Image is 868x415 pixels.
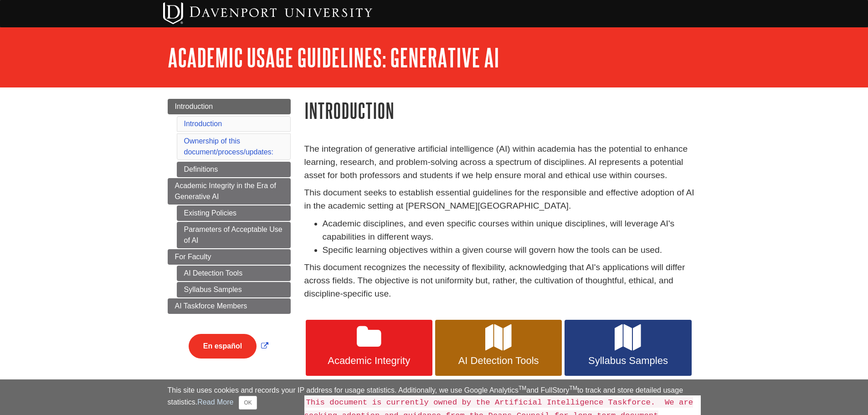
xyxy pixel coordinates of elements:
a: Syllabus Samples [565,320,691,376]
a: Ownership of this document/process/updates: [184,137,274,156]
h1: Introduction [304,99,701,122]
p: This document seeks to establish essential guidelines for the responsible and effective adoption ... [304,186,701,213]
span: Syllabus Samples [571,355,684,367]
span: AI Detection Tools [442,355,555,367]
button: En español [189,334,257,359]
div: This site uses cookies and records your IP address for usage statistics. Additionally, we use Goo... [168,385,701,410]
span: Academic Integrity in the Era of Generative AI [175,182,276,200]
a: For Faculty [168,249,291,265]
a: Academic Integrity in the Era of Generative AI [168,178,291,205]
a: AI Taskforce Members [168,298,291,314]
a: Introduction [184,120,222,128]
li: Specific learning objectives within a given course will govern how the tools can be used. [323,244,701,257]
a: AI Detection Tools [435,320,562,376]
a: Definitions [177,162,291,177]
li: Academic disciplines, and even specific courses within unique disciplines, will leverage AI's cap... [323,217,701,244]
img: Davenport University [163,2,372,24]
span: Academic Integrity [313,355,426,367]
a: Syllabus Samples [177,282,291,297]
a: Link opens in new window [186,342,271,350]
a: Introduction [168,99,291,114]
div: Guide Page Menu [168,99,291,374]
a: Academic Integrity [306,320,432,376]
a: Academic Usage Guidelines: Generative AI [168,43,499,72]
p: This document recognizes the necessity of flexibility, acknowledging that AI's applications will ... [304,261,701,300]
p: The integration of generative artificial intelligence (AI) within academia has the potential to e... [304,143,701,182]
button: Close [239,396,257,410]
span: AI Taskforce Members [175,302,247,310]
span: Introduction [175,102,213,110]
a: Parameters of Acceptable Use of AI [177,222,291,248]
a: Existing Policies [177,205,291,221]
span: For Faculty [175,253,211,261]
a: Read More [197,398,233,406]
a: AI Detection Tools [177,266,291,281]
